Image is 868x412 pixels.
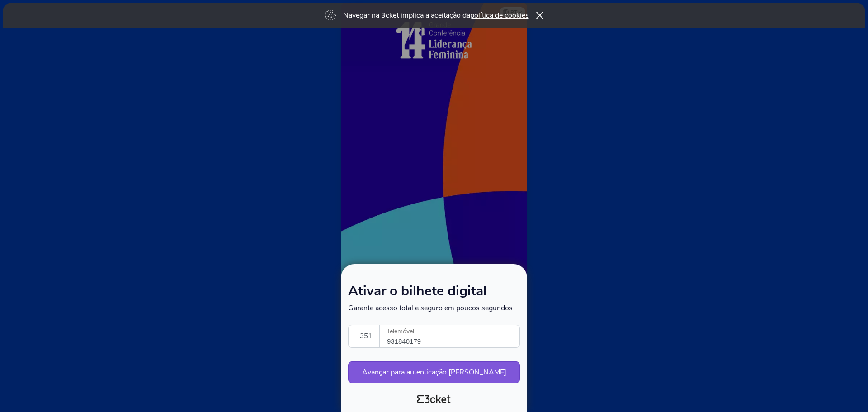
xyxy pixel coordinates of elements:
p: Garante acesso total e seguro em poucos segundos [348,303,520,313]
button: Avançar para autenticação [PERSON_NAME] [348,361,520,383]
h1: Ativar o bilhete digital [348,285,520,303]
label: Telemóvel [380,325,520,338]
input: Telemóvel [387,325,519,347]
a: política de cookies [470,10,529,20]
p: Navegar na 3cket implica a aceitação da [343,10,529,20]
